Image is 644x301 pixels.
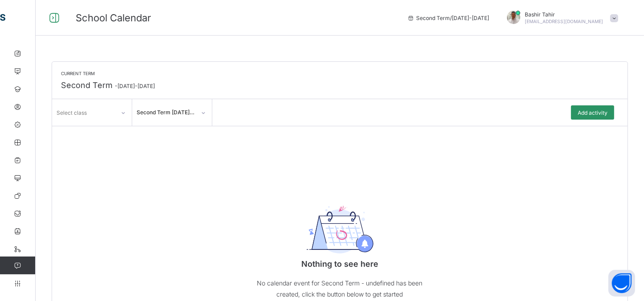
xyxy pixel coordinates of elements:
[525,11,603,18] span: Bashir Tahir
[307,206,373,253] img: event-empty.0b50acba01d3233fe5bd1989eafc593d.svg
[498,11,623,25] div: BashirTahir
[137,109,196,116] div: Second Term [DATE]-[DATE]
[407,15,489,21] span: session/term information
[115,83,155,89] span: - [DATE]-[DATE]
[57,104,87,121] div: Select class
[251,259,429,269] p: Nothing to see here
[608,270,635,297] button: Open asap
[578,109,608,116] span: Add activity
[525,19,603,24] span: [EMAIL_ADDRESS][DOMAIN_NAME]
[76,12,151,24] span: School Calendar
[61,71,619,76] span: Current Term
[251,277,429,300] p: No calendar event for Second Term - undefined has been created, click the button below to get sta...
[61,80,155,90] span: Second Term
